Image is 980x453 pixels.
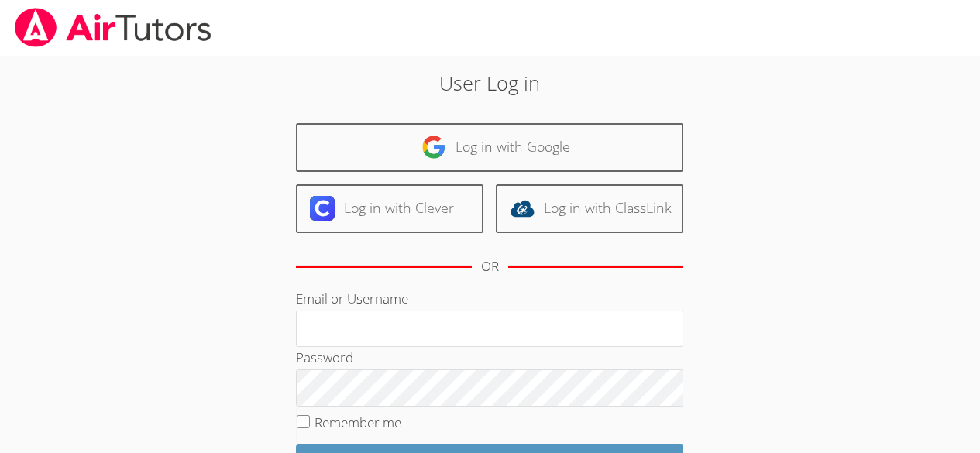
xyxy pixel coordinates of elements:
[315,414,401,431] label: Remember me
[421,135,446,160] img: google-logo-50288ca7cdecda66e5e0955fdab243c47b7ad437acaf1139b6f446037453330a.svg
[296,184,483,233] a: Log in with Clever
[296,290,408,307] label: Email or Username
[310,196,335,221] img: clever-logo-6eab21bc6e7a338710f1a6ff85c0baf02591cd810cc4098c63d3a4b26e2feb20.svg
[296,123,683,172] a: Log in with Google
[296,348,353,366] label: Password
[496,184,683,233] a: Log in with ClassLink
[13,8,213,47] img: airtutors_banner-c4298cdbf04f3fff15de1276eac7730deb9818008684d7c2e4769d2f7ddbe033.png
[481,256,499,278] div: OR
[510,196,535,221] img: classlink-logo-d6bb404cc1216ec64c9a2012d9dc4662098be43eaf13dc465df04b49fa7ab582.svg
[225,68,755,98] h2: User Log in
